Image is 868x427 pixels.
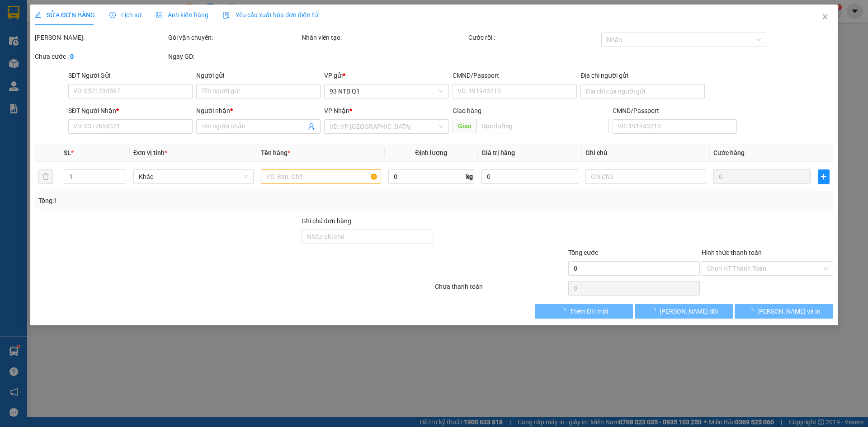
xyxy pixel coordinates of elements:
div: CMND/Passport [453,70,577,80]
span: Thêm ĐH mới [570,306,608,316]
span: kg [465,169,474,184]
span: edit [35,12,41,18]
div: Địa chỉ người gửi [580,70,705,80]
span: [PERSON_NAME] và In [757,306,821,316]
button: delete [38,169,53,184]
input: Ghi Chú [586,169,706,184]
span: Khác [139,170,248,183]
th: Ghi chú [582,144,710,162]
span: loading [560,308,570,314]
div: Ngày GD: [168,52,300,61]
span: loading [747,308,757,314]
span: VP Nhận [325,107,350,114]
span: user-add [308,123,316,130]
input: 0 [713,169,811,184]
span: SL [64,149,71,156]
button: Thêm ĐH mới [535,304,633,319]
span: Định lượng [415,149,448,156]
div: SĐT Người Gửi [68,70,193,80]
span: Ảnh kiện hàng [156,11,208,19]
div: Chưa cước : [35,52,166,61]
div: Gói vận chuyển: [168,33,300,42]
span: loading [650,308,660,314]
span: clock-circle [109,12,116,18]
span: 93 NTB Q1 [330,84,443,98]
input: Ghi chú đơn hàng [302,230,433,244]
span: Yêu cầu xuất hóa đơn điện tử [223,11,318,19]
button: [PERSON_NAME] và In [735,304,833,319]
span: close [821,13,829,20]
div: Chưa thanh toán [434,282,567,297]
span: Tổng cước [568,249,598,256]
span: picture [156,12,162,18]
label: Hình thức thanh toán [702,249,762,256]
div: Người gửi [196,70,321,80]
img: icon [223,12,230,19]
div: SĐT Người Nhận [68,106,193,116]
button: [PERSON_NAME] đổi [635,304,733,319]
div: Cước rồi : [468,33,600,42]
b: 0 [70,53,74,60]
span: Đơn vị tính [133,149,167,156]
span: Giá trị hàng [481,149,515,156]
input: Địa chỉ của người gửi [580,84,705,99]
div: [PERSON_NAME]: [35,33,166,42]
span: Giao hàng [453,107,481,114]
span: [PERSON_NAME] đổi [660,306,718,316]
div: Nhân viên tạo: [302,33,467,42]
button: Close [812,5,838,30]
div: Người nhận [196,106,321,116]
div: Tổng: 1 [38,196,335,206]
span: SỬA ĐƠN HÀNG [35,11,95,19]
label: Ghi chú đơn hàng [302,217,351,225]
input: VD: Bàn, Ghế [261,169,381,184]
div: VP gửi [325,70,449,80]
div: CMND/Passport [613,106,737,116]
input: Dọc đường [476,119,609,133]
button: plus [818,169,830,184]
span: plus [818,173,829,180]
span: Lịch sử [109,11,142,19]
span: Tên hàng [261,149,290,156]
span: Giao [453,119,476,133]
span: Cước hàng [713,149,745,156]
